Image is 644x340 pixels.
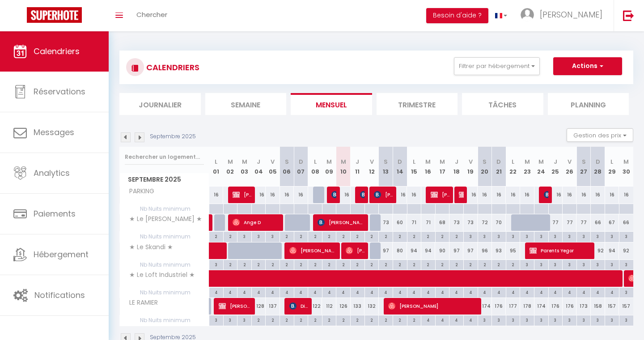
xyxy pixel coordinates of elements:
div: 66 [591,214,605,231]
abbr: S [483,157,487,166]
th: 02 [223,147,237,187]
div: 2 [407,260,421,268]
span: [PERSON_NAME] [360,186,365,203]
span: ★ Le [PERSON_NAME] ★ [121,214,204,224]
li: Trimestre [377,93,458,115]
div: 4 [436,288,449,296]
li: Journalier [119,93,201,115]
div: 4 [492,288,506,296]
abbr: L [610,157,613,166]
div: 16 [251,187,266,203]
div: 2 [449,232,463,240]
span: [PERSON_NAME] [318,214,365,231]
div: 3 [591,315,605,324]
div: 2 [322,260,336,268]
div: 16 [591,187,605,203]
div: 3 [591,260,605,268]
th: 17 [435,147,449,187]
div: 70 [492,214,506,231]
div: 2 [266,260,280,268]
div: 2 [224,260,237,268]
div: 3 [605,260,619,268]
div: 2 [379,232,393,240]
abbr: M [525,157,530,166]
th: 22 [506,147,520,187]
div: 16 [478,187,492,203]
th: 23 [520,147,534,187]
div: 3 [605,315,619,324]
div: 2 [308,260,322,268]
div: 2 [506,260,520,268]
div: 16 [492,187,506,203]
div: 4 [322,288,336,296]
div: 97 [463,242,478,259]
div: 60 [393,214,407,231]
div: 16 [294,187,308,203]
span: Notifications [34,289,85,301]
span: Chercher [136,10,167,19]
span: [PERSON_NAME] & Dom HomeExchange [219,297,252,314]
div: 2 [379,260,393,268]
abbr: M [425,157,431,166]
li: Tâches [462,93,543,115]
div: 2 [294,232,308,240]
th: 01 [209,147,224,187]
div: 4 [237,288,251,296]
abbr: M [538,157,544,166]
span: [PERSON_NAME] [331,186,336,203]
div: 4 [591,288,605,296]
div: 16 [407,187,421,203]
button: Besoin d'aide ? [426,8,488,23]
div: 4 [534,288,548,296]
div: 3 [563,232,576,240]
div: 4 [421,288,435,296]
div: 2 [294,260,308,268]
div: 2 [280,315,294,324]
div: 2 [478,260,492,268]
span: [PERSON_NAME] [388,297,479,314]
abbr: V [271,157,275,166]
div: 2 [449,260,463,268]
div: 178 [520,298,534,314]
div: 2 [365,260,379,268]
div: 2 [336,232,350,240]
span: ★ Le Skandi ★ [121,242,175,252]
div: 77 [576,214,591,231]
div: 3 [520,232,534,240]
div: 176 [548,298,563,314]
div: 4 [464,288,478,296]
div: 2 [209,232,223,240]
span: [PERSON_NAME] [431,186,450,203]
div: 2 [351,260,364,268]
div: 77 [563,214,577,231]
span: Ange D [233,214,280,231]
th: 08 [308,147,322,187]
div: 93 [492,242,506,259]
div: 3 [237,232,251,240]
div: 3 [252,232,266,240]
div: 2 [322,232,336,240]
div: 2 [252,315,266,324]
div: 4 [365,288,379,296]
div: 77 [548,214,563,231]
span: [PERSON_NAME] [544,186,549,203]
th: 10 [336,147,351,187]
abbr: L [215,157,217,166]
div: 4 [464,315,478,324]
th: 09 [322,147,336,187]
abbr: L [314,157,317,166]
abbr: J [455,157,458,166]
div: 2 [336,315,350,324]
div: 71 [407,214,421,231]
div: 73 [379,214,393,231]
div: 72 [478,214,492,231]
span: Divulah Christian [289,297,309,314]
div: 4 [407,288,421,296]
div: 3 [478,315,492,324]
th: 15 [407,147,421,187]
div: 2 [224,232,237,240]
div: 90 [435,242,449,259]
div: 2 [393,232,407,240]
div: 3 [224,315,237,324]
div: 3 [209,260,223,268]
